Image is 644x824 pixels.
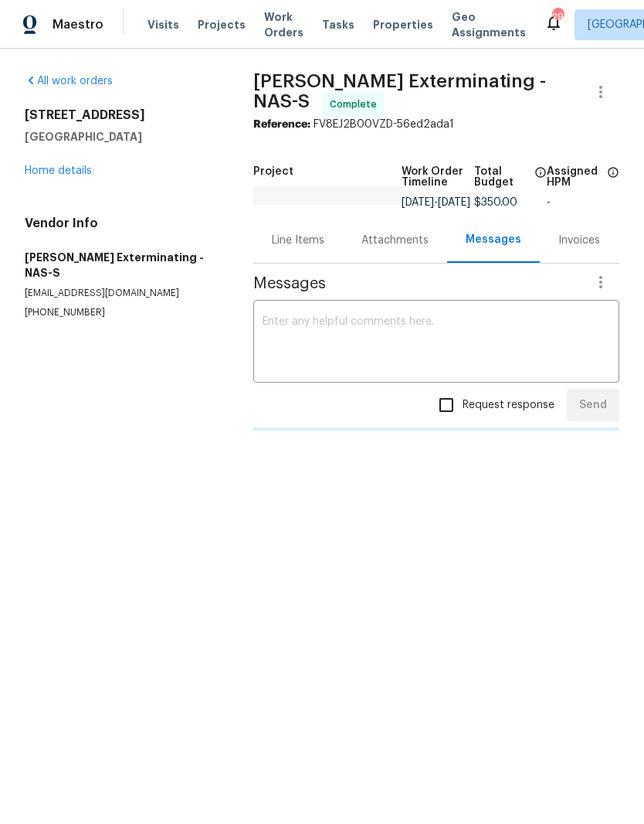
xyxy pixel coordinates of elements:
b: Reference: [253,119,310,130]
span: [DATE] [402,197,434,208]
h2: [STREET_ADDRESS] [25,107,216,123]
span: The hpm assigned to this work order. [607,166,619,197]
p: [PHONE_NUMBER] [25,306,216,319]
h4: Vendor Info [25,216,216,231]
span: Work Orders [264,9,303,40]
span: [DATE] [438,197,470,208]
p: [EMAIL_ADDRESS][DOMAIN_NAME] [25,287,216,300]
h5: [PERSON_NAME] Exterminating - NAS-S [25,250,216,281]
span: $350.00 [474,197,517,208]
span: Projects [198,17,246,32]
h5: Project [253,166,293,177]
span: Request response [463,397,554,414]
h5: [GEOGRAPHIC_DATA] [25,129,216,145]
span: Maestro [53,17,103,32]
div: FV8EJ2B00VZD-56ed2ada1 [253,117,619,132]
span: Complete [330,97,383,112]
span: Visits [147,17,179,32]
a: Home details [25,165,92,176]
span: - [402,197,470,208]
div: - [547,197,619,208]
span: Tasks [322,19,354,30]
span: Properties [373,17,433,32]
h5: Work Order Timeline [402,166,474,188]
h5: Assigned HPM [547,166,602,188]
div: Attachments [361,233,429,248]
a: All work orders [25,76,113,87]
h5: Total Budget [474,166,530,188]
div: Line Items [272,233,324,248]
span: Geo Assignments [452,9,526,40]
div: Messages [466,232,521,247]
div: Invoices [558,233,600,248]
span: [PERSON_NAME] Exterminating - NAS-S [253,72,546,111]
span: The total cost of line items that have been proposed by Opendoor. This sum includes line items th... [534,166,547,197]
span: Messages [253,276,582,291]
div: 29 [552,9,563,25]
